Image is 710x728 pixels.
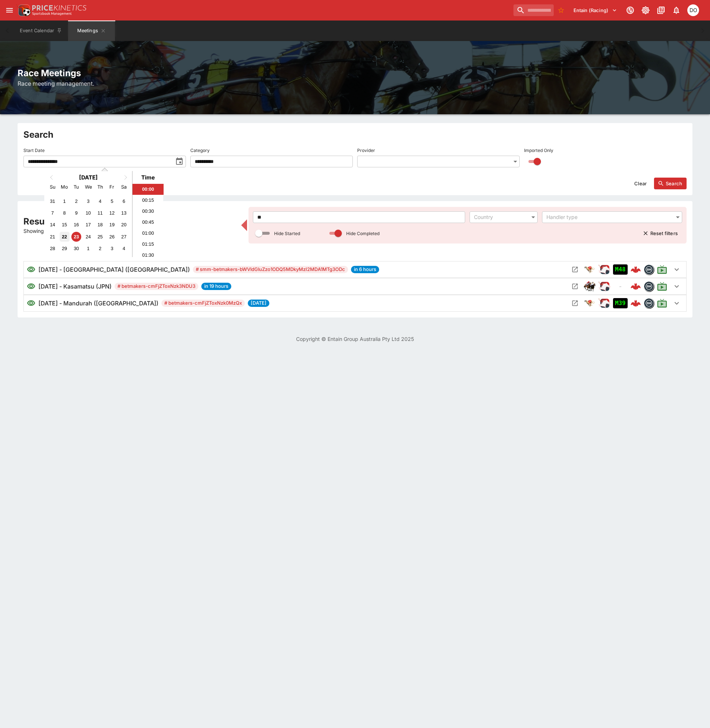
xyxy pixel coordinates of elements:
div: Choose Friday, September 26th, 2025 [107,232,117,242]
svg: Live [657,281,667,291]
div: Imported to Jetbet as OPEN [613,264,628,275]
div: Choose Saturday, September 27th, 2025 [119,232,129,242]
div: Choose Sunday, September 28th, 2025 [48,244,57,253]
div: Choose Sunday, August 31st, 2025 [48,196,57,206]
div: Choose Thursday, September 4th, 2025 [95,196,105,206]
img: greyhound_racing.png [584,297,595,309]
p: Category [190,147,210,153]
li: 01:00 [132,228,164,239]
div: Choose Tuesday, September 2nd, 2025 [71,196,81,206]
div: Choose Tuesday, September 9th, 2025 [71,208,81,218]
button: Open Meeting [569,297,581,309]
img: Sportsbook Management [32,12,72,15]
div: Choose Wednesday, September 3rd, 2025 [83,196,93,206]
svg: Visible [27,282,35,291]
div: Sunday [48,182,57,192]
button: Open Meeting [569,264,581,275]
h2: Results [23,216,237,227]
div: Friday [107,182,117,192]
button: Search [654,178,687,189]
svg: Live [657,298,667,308]
img: logo-cerberus--red.svg [631,281,641,291]
img: greyhound_racing.png [584,264,595,275]
div: Daniel Olerenshaw [687,4,699,16]
button: Select Tenant [569,4,621,16]
button: Daniel Olerenshaw [685,2,701,18]
div: Choose Saturday, October 4th, 2025 [119,244,129,253]
div: Choose Date and Time [44,171,163,257]
div: ParallelRacing Handler [598,264,610,275]
button: open drawer [3,4,16,17]
div: ParallelRacing Handler [598,297,610,309]
h2: Search [23,129,687,140]
p: Provider [357,147,375,153]
div: Choose Thursday, September 25th, 2025 [95,232,105,242]
div: Saturday [119,182,129,192]
button: Documentation [654,4,668,17]
div: Thursday [95,182,105,192]
div: Choose Tuesday, September 23rd, 2025 [71,232,81,242]
button: Next Month [120,172,132,183]
div: ParallelRacing Handler [598,281,610,292]
img: racing.png [598,264,610,275]
svg: Visible [27,299,35,308]
div: Monday [60,182,70,192]
li: 00:30 [132,206,164,217]
button: Previous Month [45,172,57,183]
div: Choose Friday, September 5th, 2025 [107,196,117,206]
span: in 19 hours [201,283,231,290]
div: Choose Tuesday, September 16th, 2025 [71,220,81,230]
div: Choose Sunday, September 7th, 2025 [48,208,57,218]
div: Wednesday [83,182,93,192]
button: Meetings [68,21,115,41]
img: horse_racing.png [584,281,595,292]
button: toggle date time picker [173,155,186,168]
div: Choose Sunday, September 14th, 2025 [48,220,57,230]
img: logo-cerberus--red.svg [631,298,641,308]
button: Event Calendar [15,21,67,41]
h6: [DATE] - Kasamatsu (JPN) [38,282,112,291]
li: 00:45 [132,217,164,228]
div: No Jetbet [613,281,628,291]
p: Hide Started [274,230,300,237]
button: Reset filters [639,227,682,239]
div: Tuesday [71,182,81,192]
img: betmakers.png [644,282,654,291]
button: Open Meeting [569,281,581,292]
div: Choose Monday, September 1st, 2025 [60,196,70,206]
svg: Visible [27,265,35,274]
div: betmakers [644,298,654,308]
div: horse_racing [584,281,595,292]
div: greyhound_racing [584,264,595,275]
span: # smm-betmakers-bWVldGluZzo1ODQ5MDkyMzI2MDA1MTg3ODc [193,266,348,273]
h6: Race meeting management. [18,79,692,88]
div: Choose Monday, September 29th, 2025 [60,244,70,253]
img: PriceKinetics Logo [16,3,31,18]
button: Clear [630,178,651,189]
div: Choose Thursday, October 2nd, 2025 [95,244,105,253]
div: betmakers [644,264,654,275]
svg: Live [657,264,667,275]
div: Choose Wednesday, September 17th, 2025 [83,220,93,230]
div: Country [474,213,526,221]
p: Start Date [23,147,45,153]
button: Connected to PK [624,4,637,17]
div: Month September, 2025 [46,195,130,255]
span: in 6 hours [351,266,379,273]
div: Choose Thursday, September 11th, 2025 [95,208,105,218]
div: Choose Saturday, September 20th, 2025 [119,220,129,230]
div: Choose Wednesday, September 24th, 2025 [83,232,93,242]
p: Hide Completed [346,230,380,237]
img: betmakers.png [644,298,654,308]
span: [DATE] [248,300,269,307]
div: Choose Friday, September 12th, 2025 [107,208,117,218]
li: 00:15 [132,195,164,206]
img: racing.png [598,297,610,309]
p: Showing 3 of 81 results [23,227,237,235]
div: Choose Monday, September 15th, 2025 [60,220,70,230]
li: 00:00 [132,184,164,195]
div: Choose Saturday, September 6th, 2025 [119,196,129,206]
button: No Bookmarks [555,4,567,16]
div: Choose Monday, September 8th, 2025 [60,208,70,218]
div: Choose Sunday, September 21st, 2025 [48,232,57,242]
